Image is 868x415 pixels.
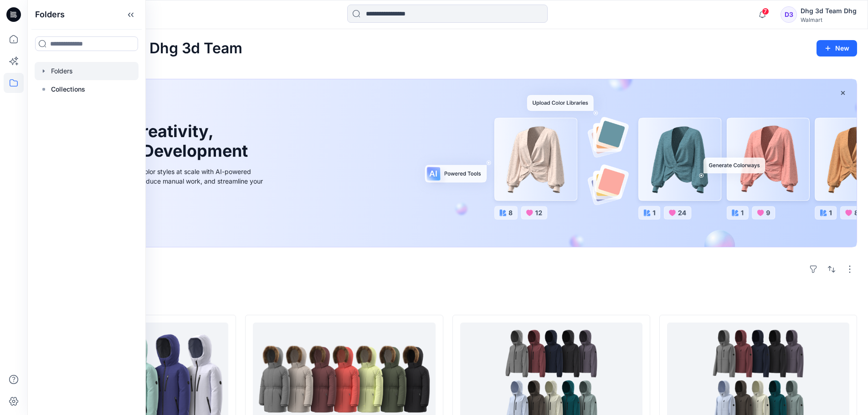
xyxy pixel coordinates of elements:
[801,16,857,23] div: Walmart
[762,8,769,15] span: 7
[817,40,857,56] button: New
[61,206,266,225] a: Discover more
[38,295,857,306] h4: Styles
[801,5,857,16] div: Dhg 3d Team Dhg
[781,6,797,23] div: D3
[61,122,252,161] h1: Unleash Creativity, Speed Up Development
[51,84,85,95] p: Collections
[61,167,266,195] div: Explore ideas faster and recolor styles at scale with AI-powered tools that boost creativity, red...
